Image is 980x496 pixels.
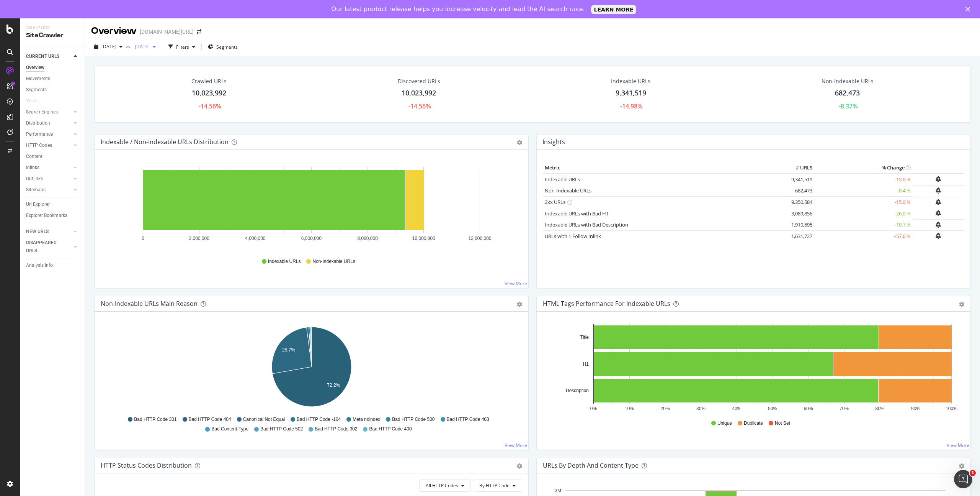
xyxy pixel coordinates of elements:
text: 100% [946,406,957,411]
a: View More [505,442,527,448]
span: Bad HTTP Code 400 [369,426,412,432]
div: Analysis Info [26,261,53,269]
div: -14.98% [620,102,643,111]
div: Overview [26,64,44,72]
div: Explorer Bookmarks [26,212,67,220]
span: Unique [717,420,732,427]
div: Outlinks [26,175,43,183]
div: Search Engines [26,108,58,116]
div: NEW URLS [26,228,49,236]
text: 50% [768,406,777,411]
span: Not Set [775,420,790,427]
span: Bad HTTP Code -104 [297,416,341,423]
a: Non-Indexable URLs [545,187,591,194]
a: View More [505,280,527,287]
div: Performance [26,130,53,138]
text: 10,000,000 [412,236,435,241]
span: 1 [970,470,976,476]
div: SiteCrawler [26,31,78,40]
span: Bad Content-Type [211,426,248,432]
text: Title [580,335,589,340]
div: gear [959,302,964,307]
span: Indexable URLs [268,258,301,265]
div: Sitemaps [26,186,46,194]
div: Indexable / Non-Indexable URLs Distribution [101,138,229,146]
button: Segments [205,41,241,53]
a: Url Explorer [26,200,79,209]
td: 9,350,584 [775,197,814,208]
div: arrow-right-arrow-left [197,29,201,34]
text: 60% [804,406,813,411]
button: [DATE] [91,41,126,53]
div: Discovered URLs [398,77,440,85]
div: [DOMAIN_NAME][URL] [140,28,194,36]
span: Canonical Not Equal [243,416,285,423]
button: [DATE] [132,41,159,53]
a: Sitemaps [26,186,72,194]
span: By HTTP Code [479,482,510,489]
text: 70% [840,406,849,411]
div: A chart. [101,324,522,413]
div: 10,023,992 [402,88,436,98]
text: 2,000,000 [189,236,209,241]
td: -15.0 % [814,173,913,185]
div: Analytics [26,25,78,31]
div: gear [517,140,522,145]
div: DISAPPEARED URLS [26,239,65,255]
div: 10,023,992 [192,88,226,98]
div: Close [965,7,973,11]
td: -15.0 % [814,197,913,208]
svg: A chart. [543,324,964,413]
div: bell-plus [936,187,941,194]
span: Bad HTTP Code 500 [392,416,434,423]
iframe: Intercom live chat [954,470,972,488]
div: -14.56% [199,102,221,111]
div: bell-plus [936,199,941,205]
a: DISAPPEARED URLS [26,239,72,255]
text: 20% [660,406,670,411]
h4: Insights [542,137,565,147]
div: CURRENT URLS [26,53,59,61]
div: -8.37% [839,102,858,111]
text: 72.2% [327,383,340,388]
div: gear [517,463,522,469]
a: Indexable URLs with Bad H1 [545,210,609,217]
div: Crawled URLs [191,77,227,85]
td: 3,089,856 [775,208,814,219]
text: 4,000,000 [245,236,266,241]
td: 1,631,727 [775,230,814,242]
text: H1 [583,361,589,367]
div: Url Explorer [26,200,50,209]
a: Outlinks [26,175,72,183]
a: 2xx URLs [545,199,565,205]
div: 9,341,519 [616,88,646,98]
div: 682,473 [835,88,860,98]
a: Search Engines [26,108,72,116]
span: 2025 Jul. 11th [132,43,150,50]
span: 2025 Aug. 1st [101,43,116,50]
a: Performance [26,130,72,138]
div: Visits [26,97,38,105]
button: All HTTP Codes [419,480,471,492]
div: Segments [26,86,47,94]
span: Meta noindex [353,416,380,423]
a: Indexable URLs with Bad Description [545,221,628,228]
span: Segments [216,44,238,50]
text: 3M [555,488,561,493]
div: bell-plus [936,233,941,239]
a: Overview [26,64,79,72]
a: Analysis Info [26,261,79,269]
a: View More [947,442,969,448]
div: Content [26,153,42,161]
a: CURRENT URLS [26,53,72,61]
td: -8.4 % [814,185,913,197]
div: gear [517,302,522,307]
th: # URLS [775,162,814,174]
a: HTTP Codes [26,141,72,149]
div: Distribution [26,119,50,127]
text: 30% [696,406,706,411]
th: % Change [814,162,913,174]
span: Bad HTTP Code 302 [315,426,357,432]
a: Distribution [26,119,72,127]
